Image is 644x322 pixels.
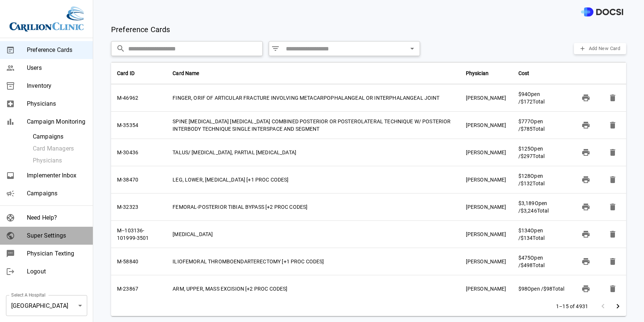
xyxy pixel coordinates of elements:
[512,193,572,221] td: Open / Total
[518,173,531,179] span: $128
[518,227,531,233] span: $134
[543,286,552,292] span: $98
[27,99,87,108] span: Physicians
[11,292,45,298] label: Select A Hospital
[27,64,87,72] span: Users
[521,99,533,105] span: $172
[9,6,84,32] img: Site Logo
[27,81,87,90] span: Inventory
[173,230,454,238] div: [MEDICAL_DATA]
[512,62,572,84] th: Cost
[173,285,454,292] div: ARM, UPPER, MASS EXCISION [+2 PROC CODES]
[521,126,533,132] span: $785
[173,118,454,133] div: SPINE [MEDICAL_DATA] [MEDICAL_DATA] COMBINED POSTERIOR OR POSTEROLATERAL TECHNIQUE W/ POSTERIOR I...
[460,221,512,248] td: [PERSON_NAME]
[407,43,417,54] button: Open
[6,295,87,316] div: [GEOGRAPHIC_DATA]
[521,235,533,241] span: $134
[518,91,527,97] span: $94
[521,262,533,268] span: $498
[27,231,87,240] span: Super Settings
[27,117,87,126] span: Campaign Monitoring
[111,166,167,193] td: M-38470
[173,149,454,156] div: TALUS/ [MEDICAL_DATA], PARTIAL [MEDICAL_DATA]
[111,275,167,303] td: M-23867
[27,213,87,222] span: Need Help?
[556,303,588,310] p: 1–15 of 4931
[521,153,533,159] span: $297
[518,255,531,261] span: $475
[518,286,527,292] span: $98
[518,118,531,124] span: $777
[460,166,512,193] td: [PERSON_NAME]
[111,84,167,112] td: M-46962
[460,112,512,139] td: [PERSON_NAME]
[167,62,460,84] th: Card Name
[27,267,87,276] span: Logout
[574,43,626,55] button: Add New Card
[512,221,572,248] td: Open / Total
[460,62,512,84] th: Physician
[460,139,512,166] td: [PERSON_NAME]
[111,62,167,84] th: Card ID
[460,248,512,275] td: [PERSON_NAME]
[27,249,87,258] span: Physician Texting
[512,112,572,139] td: Open / Total
[111,112,167,139] td: M-35354
[581,7,623,17] img: DOCSI Logo
[173,94,454,102] div: FINGER, ORIF OF ARTICULAR FRACTURE INVOLVING METACARPOPHALANGEAL OR INTERPHALANGEAL JOINT
[460,193,512,221] td: [PERSON_NAME]
[111,24,170,35] p: Preference Cards
[610,299,625,314] button: Go to next page
[521,208,537,214] span: $3,246
[27,189,87,198] span: Campaigns
[521,180,533,186] span: $132
[27,171,87,180] span: Implementer Inbox
[460,275,512,303] td: [PERSON_NAME]
[173,258,454,265] div: ILIOFEMORAL THROMBOENDARTERECTOMY [+1 PROC CODES]
[512,139,572,166] td: Open / Total
[27,46,87,55] span: Preference Cards
[512,275,572,303] td: Open / Total
[518,146,531,152] span: $125
[111,248,167,275] td: M-58840
[111,193,167,221] td: M-32323
[173,203,454,211] div: FEMORAL-POSTERIOR TIBIAL BYPASS [+2 PROC CODES]
[173,176,454,183] div: LEG, LOWER, [MEDICAL_DATA] [+1 PROC CODES]
[111,139,167,166] td: M-30436
[460,84,512,112] td: [PERSON_NAME]
[111,221,167,248] td: M--103136-101999-3501
[512,248,572,275] td: Open / Total
[512,166,572,193] td: Open / Total
[518,200,535,206] span: $3,189
[33,132,87,141] span: Campaigns
[512,84,572,112] td: Open / Total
